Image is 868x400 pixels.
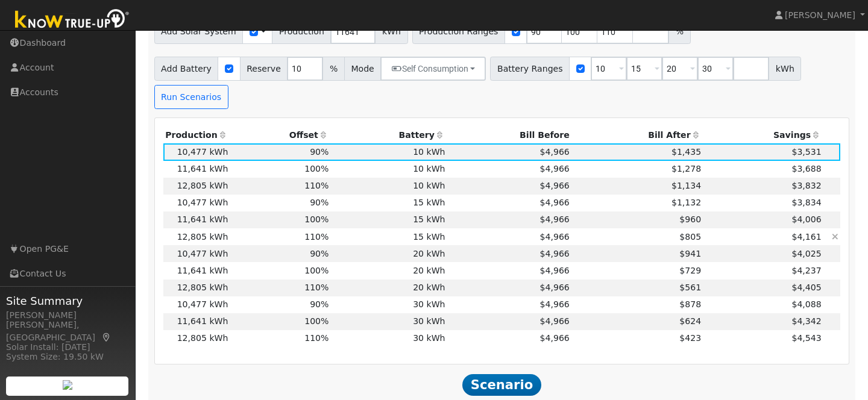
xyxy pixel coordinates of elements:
[163,262,230,279] td: 11,641 kWh
[154,85,228,109] button: Run Scenarios
[272,20,331,44] span: Production
[304,266,329,275] span: 100%
[331,195,447,211] td: 15 kWh
[331,245,447,262] td: 20 kWh
[304,214,329,224] span: 100%
[679,249,701,258] span: $941
[63,380,72,390] img: retrieve
[791,147,821,157] span: $3,531
[679,266,701,275] span: $729
[304,181,329,190] span: 110%
[540,333,570,343] span: $4,966
[6,293,129,309] span: Site Summary
[412,20,505,44] span: Production Ranges
[304,164,329,173] span: 100%
[154,20,244,44] span: Add Solar System
[679,299,701,309] span: $878
[791,283,821,292] span: $4,405
[163,296,230,313] td: 10,477 kWh
[540,214,570,224] span: $4,966
[791,181,821,190] span: $3,832
[310,299,329,309] span: 90%
[769,57,801,81] span: kWh
[791,198,821,207] span: $3,834
[679,333,701,343] span: $423
[791,333,821,343] span: $4,543
[331,313,447,330] td: 30 kWh
[9,7,136,34] img: Know True-Up
[540,299,570,309] span: $4,966
[304,283,329,292] span: 110%
[101,333,112,342] a: Map
[462,374,541,396] span: Scenario
[832,232,838,242] a: Hide scenario
[154,57,219,81] span: Add Battery
[163,228,230,245] td: 12,805 kWh
[671,164,701,173] span: $1,278
[163,245,230,262] td: 10,477 kWh
[540,164,570,173] span: $4,966
[322,57,344,81] span: %
[304,316,329,326] span: 100%
[331,262,447,279] td: 20 kWh
[773,130,811,140] span: Savings
[540,232,570,242] span: $4,966
[791,299,821,309] span: $4,088
[331,161,447,178] td: 10 kWh
[791,316,821,326] span: $4,342
[791,266,821,275] span: $4,237
[571,127,703,143] th: Bill After
[679,232,701,242] span: $805
[447,127,571,143] th: Bill Before
[331,211,447,228] td: 15 kWh
[679,214,701,224] span: $960
[331,228,447,245] td: 15 kWh
[375,20,407,44] span: kWh
[540,316,570,326] span: $4,966
[671,147,701,157] span: $1,435
[310,198,329,207] span: 90%
[540,266,570,275] span: $4,966
[6,309,129,322] div: [PERSON_NAME]
[331,127,447,143] th: Battery
[163,313,230,330] td: 11,641 kWh
[540,249,570,258] span: $4,966
[490,57,570,81] span: Battery Ranges
[163,211,230,228] td: 11,641 kWh
[310,147,329,157] span: 90%
[163,178,230,195] td: 12,805 kWh
[331,178,447,195] td: 10 kWh
[679,316,701,326] span: $624
[671,198,701,207] span: $1,132
[679,283,701,292] span: $561
[540,181,570,190] span: $4,966
[163,195,230,211] td: 10,477 kWh
[380,57,486,81] button: Self Consumption
[344,57,381,81] span: Mode
[163,143,230,160] td: 10,477 kWh
[163,161,230,178] td: 11,641 kWh
[240,57,288,81] span: Reserve
[540,198,570,207] span: $4,966
[791,164,821,173] span: $3,688
[304,232,329,242] span: 110%
[163,280,230,296] td: 12,805 kWh
[791,249,821,258] span: $4,025
[331,280,447,296] td: 20 kWh
[791,232,821,242] span: $4,161
[163,330,230,347] td: 12,805 kWh
[331,330,447,347] td: 30 kWh
[791,214,821,224] span: $4,006
[540,147,570,157] span: $4,966
[671,181,701,190] span: $1,134
[6,341,129,354] div: Solar Install: [DATE]
[785,10,855,20] span: [PERSON_NAME]
[540,283,570,292] span: $4,966
[331,143,447,160] td: 10 kWh
[668,20,690,44] span: %
[310,249,329,258] span: 90%
[230,127,331,143] th: Offset
[6,319,129,344] div: [PERSON_NAME], [GEOGRAPHIC_DATA]
[163,127,230,143] th: Production
[6,351,129,363] div: System Size: 19.50 kW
